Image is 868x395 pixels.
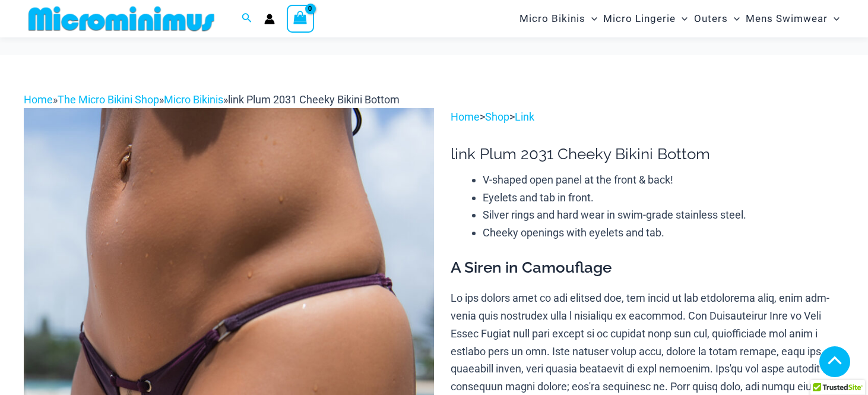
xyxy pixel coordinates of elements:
a: Link [515,110,534,123]
a: Micro Bikinis [164,93,223,106]
p: > > [451,108,844,126]
li: Cheeky openings with eyelets and tab. [483,224,844,242]
span: link Plum 2031 Cheeky Bikini Bottom [228,93,400,106]
a: Micro BikinisMenu ToggleMenu Toggle [517,4,600,34]
a: Micro LingerieMenu ToggleMenu Toggle [600,4,690,34]
a: Search icon link [242,11,252,26]
span: Outers [694,4,728,34]
a: View Shopping Cart, empty [287,5,314,32]
span: Mens Swimwear [746,4,828,34]
span: Menu Toggle [728,4,740,34]
span: Menu Toggle [676,4,688,34]
span: » » » [24,93,400,106]
span: Micro Bikinis [519,4,585,34]
h3: A Siren in Camouflage [451,258,844,278]
a: Mens SwimwearMenu ToggleMenu Toggle [743,4,842,34]
a: Home [24,93,53,106]
span: Menu Toggle [828,4,840,34]
a: Home [451,110,480,123]
span: Menu Toggle [585,4,597,34]
h1: link Plum 2031 Cheeky Bikini Bottom [451,145,844,163]
nav: Site Navigation [515,2,844,36]
a: Account icon link [264,14,275,24]
a: Shop [485,110,509,123]
span: Micro Lingerie [603,4,676,34]
li: V-shaped open panel at the front & back! [483,171,844,189]
li: Silver rings and hard wear in swim-grade stainless steel. [483,206,844,224]
a: OutersMenu ToggleMenu Toggle [691,4,743,34]
img: MM SHOP LOGO FLAT [24,5,219,32]
li: Eyelets and tab in front. [483,189,844,207]
a: The Micro Bikini Shop [58,93,159,106]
